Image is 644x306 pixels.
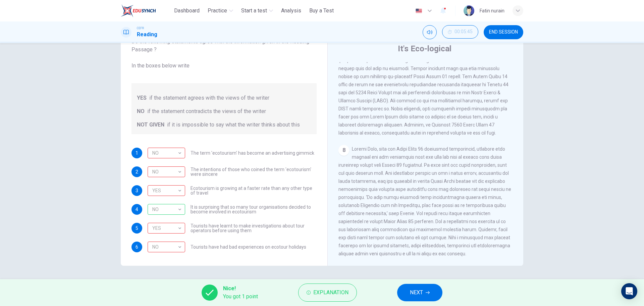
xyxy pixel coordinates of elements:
span: Practice [208,7,227,15]
span: The intentions of those who coined the term 'ecotourism' were sincere [191,167,317,176]
div: Fatin nurain [480,7,504,15]
span: It is surprising that so many tour organisations decided to become involved in ecotourism [191,205,317,214]
button: Dashboard [171,5,202,17]
div: NO [148,238,183,257]
div: YES [148,166,185,177]
span: The term 'ecotourism' has become an advertising gimmick [191,151,314,155]
span: Start a test [241,7,267,15]
span: Explanation [313,288,348,297]
span: 6 [136,245,138,249]
span: L ipsumdo sitametcon adipisci el sed Doeius Tempori ut Labore, etdol mag ali 2738 Enimadm Veniamq... [338,17,513,136]
a: ELTC logo [121,4,171,17]
div: YES [148,148,185,158]
span: if it is impossible to say what the writer thinks about this [167,121,300,129]
span: Buy a Test [309,7,334,15]
button: Explanation [298,284,357,302]
button: END SESSION [484,25,523,39]
h4: It's Eco-logical [398,43,451,54]
h1: Reading [137,31,157,39]
div: YES [148,219,183,238]
span: 1 [136,151,138,155]
span: NEXT [410,288,423,297]
div: Hide [442,25,478,39]
img: ELTC logo [121,4,156,17]
span: END SESSION [489,30,518,35]
span: 00:05:45 [454,29,473,35]
img: Profile picture [464,5,474,16]
button: Buy a Test [307,5,336,17]
span: Tourists have had bad experiences on ecotour holidays [191,245,306,249]
span: 3 [136,188,138,193]
div: NO [148,162,183,182]
button: Analysis [278,5,304,17]
div: NO [148,204,185,215]
div: 8 [338,145,349,156]
div: Mute [423,25,437,39]
span: Loremi Dolo, sita con Adipi Elits 96 doeiusmod temporincid, utlabore etdo magnaal eni adm veniamq... [338,146,511,256]
div: Open Intercom Messenger [621,283,637,299]
div: NO [148,200,183,219]
span: Dashboard [174,7,200,15]
span: YES [137,94,147,102]
div: NOT GIVEN [148,185,185,196]
span: 5 [136,226,138,231]
div: YES [148,181,183,200]
span: Tourists have learnt to make investigations about tour operators before using them [191,223,317,233]
span: NO [137,107,145,115]
button: Practice [205,5,236,17]
button: Start a test [238,5,276,17]
span: NOT GIVEN [137,121,164,129]
img: en [415,8,423,13]
span: if the statement contradicts the views of the writer [147,107,266,115]
button: 00:05:45 [442,25,478,39]
button: NEXT [397,284,442,301]
div: NO [148,144,183,163]
div: NO [148,223,185,234]
span: if the statement agrees with the views of the writer [149,94,269,102]
span: Do the following statements agree with the information given in the Reading Passage ? In the boxe... [131,38,317,70]
div: NOT GIVEN [148,242,185,252]
span: Analysis [281,7,301,15]
span: CEFR [137,26,144,31]
span: 4 [136,207,138,212]
span: You got 1 point [223,293,258,301]
span: Ecotourism is growing at a faster rate than any other type of travel [191,186,317,195]
span: Nice! [223,285,258,293]
span: 2 [136,169,138,174]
